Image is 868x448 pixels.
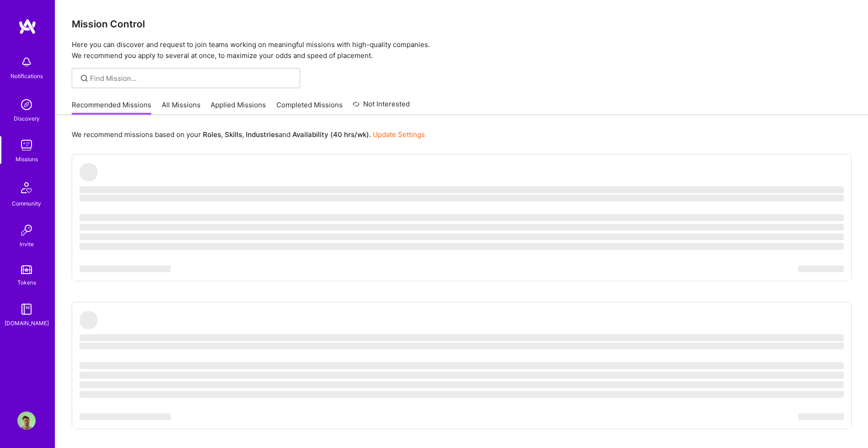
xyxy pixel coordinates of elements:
div: Tokens [17,278,36,287]
a: Completed Missions [276,100,343,115]
img: guide book [17,300,36,318]
p: Here you can discover and request to join teams working on meaningful missions with high-quality ... [72,39,852,61]
div: Discovery [14,114,40,123]
a: User Avatar [15,411,38,430]
i: icon SearchGrey [79,73,90,84]
div: [DOMAIN_NAME] [5,318,49,328]
div: Notifications [11,71,43,81]
img: Community [16,177,37,199]
p: We recommend missions based on your , , and . [72,130,425,139]
input: Find Mission... [90,74,293,83]
div: Invite [20,239,34,249]
img: teamwork [17,136,36,154]
div: Missions [16,154,38,164]
a: Applied Missions [211,100,266,115]
img: discovery [17,95,36,114]
a: Recommended Missions [72,100,151,115]
b: Roles [203,130,221,139]
img: tokens [21,265,32,274]
b: Industries [246,130,279,139]
b: Availability (40 hrs/wk) [292,130,369,139]
div: Community [12,199,41,208]
a: All Missions [162,100,201,115]
img: logo [18,18,37,35]
a: Update Settings [373,130,425,139]
a: Not Interested [353,99,410,115]
img: Invite [17,221,36,239]
img: User Avatar [17,411,36,430]
img: bell [17,53,36,71]
b: Skills [225,130,242,139]
h3: Mission Control [72,18,852,30]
